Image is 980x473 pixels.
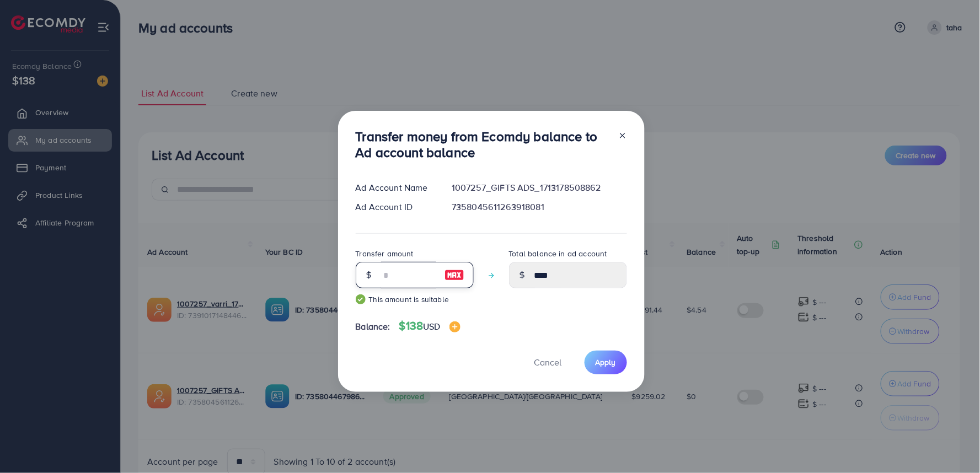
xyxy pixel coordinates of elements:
img: guide [356,294,366,304]
img: image [445,268,464,282]
h3: Transfer money from Ecomdy balance to Ad account balance [356,128,609,160]
span: Apply [596,357,616,368]
span: Balance: [356,320,390,333]
span: USD [423,320,440,332]
div: 1007257_GIFTS ADS_1713178508862 [443,181,635,194]
img: image [449,321,460,332]
div: Ad Account Name [347,181,443,194]
h4: $138 [399,319,460,333]
div: 7358045611263918081 [443,201,635,213]
div: Ad Account ID [347,201,443,213]
iframe: Chat [933,423,972,465]
small: This amount is suitable [356,294,474,305]
button: Cancel [521,351,576,374]
label: Transfer amount [356,248,414,259]
span: Cancel [534,356,562,368]
label: Total balance in ad account [509,248,607,259]
button: Apply [585,351,627,374]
